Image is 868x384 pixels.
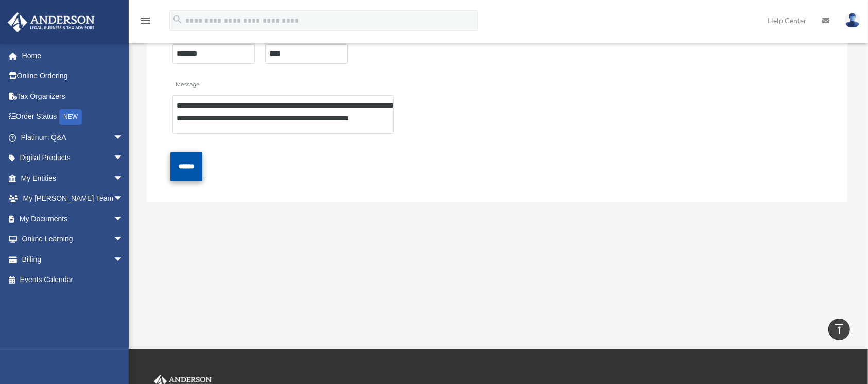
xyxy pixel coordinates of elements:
[113,229,134,250] span: arrow_drop_down
[7,249,139,270] a: Billingarrow_drop_down
[113,168,134,189] span: arrow_drop_down
[7,66,139,86] a: Online Ordering
[139,18,151,27] a: menu
[833,323,845,335] i: vertical_align_top
[113,148,134,169] span: arrow_drop_down
[7,229,139,250] a: Online Learningarrow_drop_down
[7,45,139,66] a: Home
[7,127,139,148] a: Platinum Q&Aarrow_drop_down
[113,208,134,230] span: arrow_drop_down
[7,107,139,128] a: Order StatusNEW
[7,86,139,107] a: Tax Organizers
[7,188,139,209] a: My [PERSON_NAME] Teamarrow_drop_down
[5,12,98,32] img: Anderson Advisors Platinum Portal
[7,270,139,290] a: Events Calendar
[7,148,139,168] a: Digital Productsarrow_drop_down
[113,188,134,210] span: arrow_drop_down
[7,168,139,188] a: My Entitiesarrow_drop_down
[845,13,860,28] img: User Pic
[172,80,275,91] label: Message
[113,127,134,148] span: arrow_drop_down
[828,319,850,340] a: vertical_align_top
[139,14,151,27] i: menu
[7,208,139,229] a: My Documentsarrow_drop_down
[113,249,134,270] span: arrow_drop_down
[59,109,82,125] div: NEW
[172,14,183,25] i: search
